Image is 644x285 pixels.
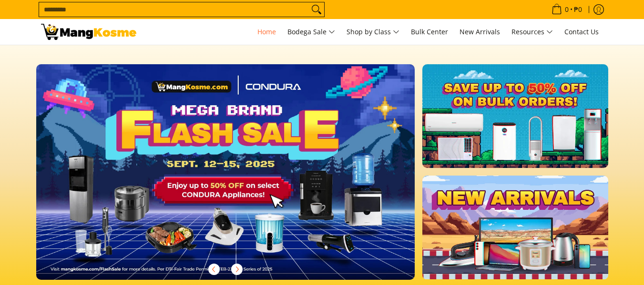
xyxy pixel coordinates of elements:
[511,26,553,38] span: Resources
[41,24,136,40] img: Mang Kosme: Your Home Appliances Warehouse Sale Partner!
[564,27,599,36] span: Contact Us
[309,2,324,17] button: Search
[287,26,335,38] span: Bodega Sale
[549,4,585,15] span: •
[411,27,448,36] span: Bulk Center
[226,259,247,280] button: Next
[560,19,603,45] a: Contact Us
[455,19,505,45] a: New Arrivals
[146,19,603,45] nav: Main Menu
[342,19,404,45] a: Shop by Class
[406,19,453,45] a: Bulk Center
[253,19,281,45] a: Home
[36,64,415,280] img: Desktop homepage 29339654 2507 42fb b9ff a0650d39e9ed
[204,259,225,280] button: Previous
[572,6,583,13] span: ₱0
[283,19,340,45] a: Bodega Sale
[507,19,558,45] a: Resources
[257,27,276,36] span: Home
[347,26,399,38] span: Shop by Class
[460,27,500,36] span: New Arrivals
[563,6,570,13] span: 0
